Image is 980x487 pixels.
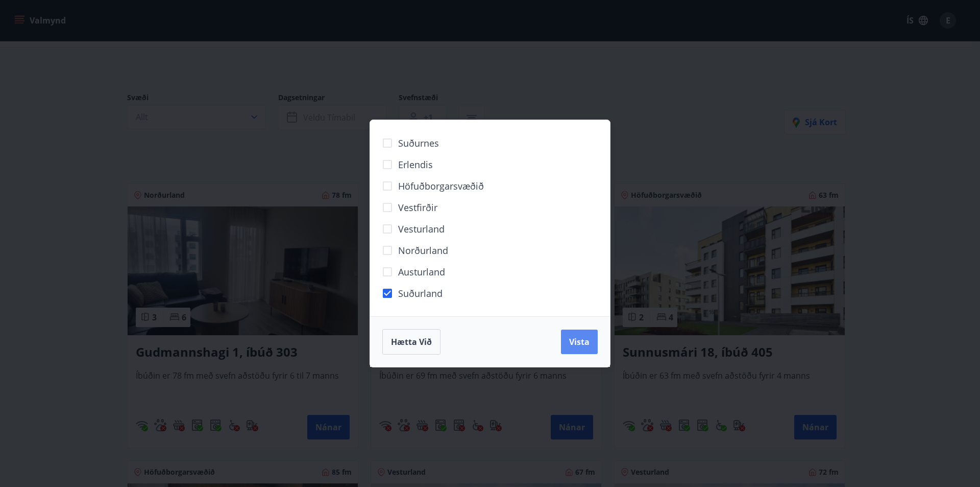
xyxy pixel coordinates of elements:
[569,336,590,347] span: Vista
[391,336,432,347] span: Hætta við
[398,287,443,300] span: Suðurland
[398,158,433,171] span: Erlendis
[398,136,439,150] span: Suðurnes
[398,179,484,193] span: Höfuðborgarsvæðið
[398,244,448,257] span: Norðurland
[382,329,440,355] button: Hætta við
[398,265,445,279] span: Austurland
[561,330,598,354] button: Vista
[398,201,437,214] span: Vestfirðir
[398,222,445,236] span: Vesturland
